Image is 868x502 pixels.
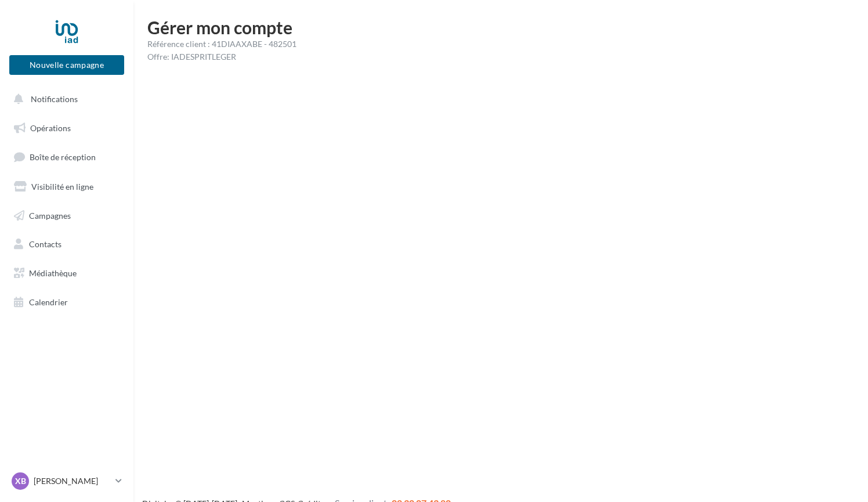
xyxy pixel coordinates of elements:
span: Calendrier [29,297,68,307]
h1: Gérer mon compte [147,19,854,36]
span: Boîte de réception [30,152,96,162]
a: Boîte de réception [7,145,126,169]
a: Contacts [7,232,126,257]
a: Campagnes [7,204,126,228]
button: Nouvelle campagne [9,55,124,75]
span: XB [15,475,26,487]
div: Référence client : 41DIAAXABE - 482501 [147,38,854,50]
span: Campagnes [29,210,71,220]
span: Médiathèque [29,268,77,278]
div: Offre: IADESPRITLEGER [147,51,854,63]
span: Notifications [31,94,78,104]
p: [PERSON_NAME] [34,475,111,487]
span: Opérations [30,123,71,133]
a: Visibilité en ligne [7,175,126,199]
span: Visibilité en ligne [31,182,93,192]
span: Contacts [29,239,62,249]
button: Notifications [7,87,122,111]
a: Médiathèque [7,261,126,286]
a: Calendrier [7,290,126,315]
a: XB [PERSON_NAME] [9,470,124,492]
a: Opérations [7,116,126,140]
